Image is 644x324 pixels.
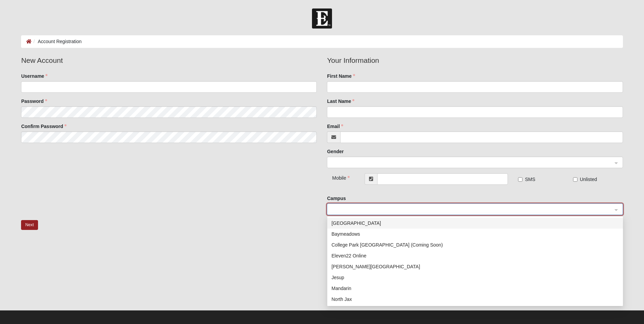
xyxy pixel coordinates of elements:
label: Username [21,73,48,79]
label: First Name [327,73,355,79]
div: Arlington [327,218,623,229]
div: Baymeadows [331,230,619,238]
div: Mandarin [331,285,619,292]
input: SMS [518,177,522,182]
span: SMS [525,177,535,182]
div: College Park Orlando (Coming Soon) [327,239,623,250]
div: Jesup [327,272,623,283]
input: Unlisted [573,177,577,182]
img: Church of Eleven22 Logo [312,8,332,29]
label: Campus [327,195,346,202]
div: Baymeadows [327,229,623,239]
div: Mandarin [327,283,623,294]
div: North Jax [331,295,619,303]
div: College Park [GEOGRAPHIC_DATA] (Coming Soon) [331,241,619,249]
span: Unlisted [580,177,597,182]
div: [GEOGRAPHIC_DATA] [331,219,619,227]
div: Mobile [327,173,352,181]
li: Account Registration [32,38,81,45]
label: Gender [327,148,344,155]
div: Eleven22 Online [331,252,619,259]
div: [PERSON_NAME][GEOGRAPHIC_DATA] [331,263,619,270]
label: Confirm Password [21,123,67,130]
legend: Your Information [327,55,623,66]
label: Password [21,98,47,105]
button: Next [21,220,38,230]
label: Email [327,123,343,130]
legend: New Account [21,55,317,66]
div: North Jax [327,294,623,305]
label: Last Name [327,98,354,105]
div: Fleming Island [327,261,623,272]
div: Eleven22 Online [327,250,623,261]
div: Jesup [331,274,619,281]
